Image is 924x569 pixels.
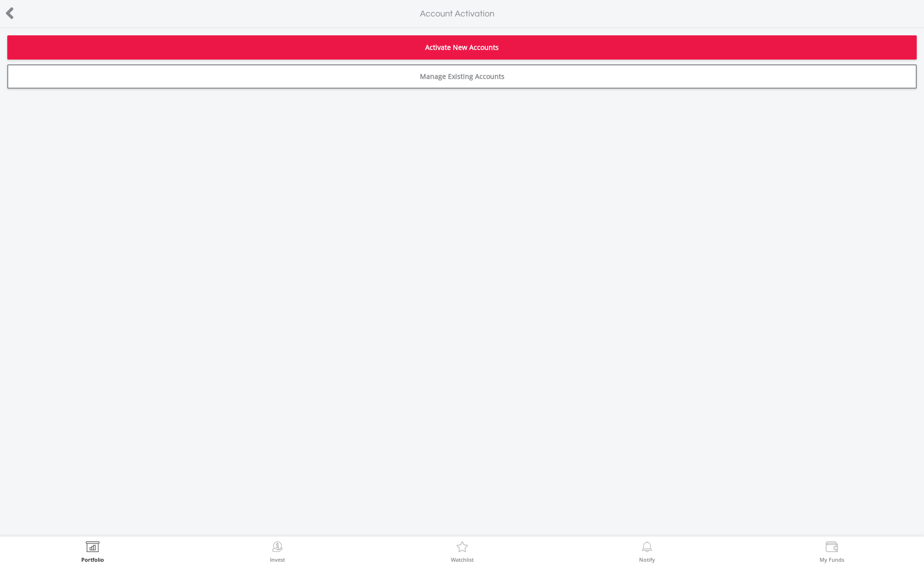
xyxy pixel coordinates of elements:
[824,541,839,555] img: View Funds
[270,541,285,555] img: Invest Now
[7,35,917,60] a: Activate New Accounts
[270,557,285,562] label: Invest
[81,557,104,562] label: Portfolio
[640,541,655,555] img: View Notifications
[85,541,100,555] img: View Portfolio
[820,541,844,562] a: My Funds
[455,541,470,555] img: Watchlist
[7,64,917,89] a: Manage Existing Accounts
[420,8,494,20] label: Account Activation
[820,557,844,562] label: My Funds
[639,557,655,562] label: Notify
[451,557,474,562] label: Watchlist
[451,541,474,562] a: Watchlist
[270,541,285,562] a: Invest
[81,541,104,562] a: Portfolio
[639,541,655,562] a: Notify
